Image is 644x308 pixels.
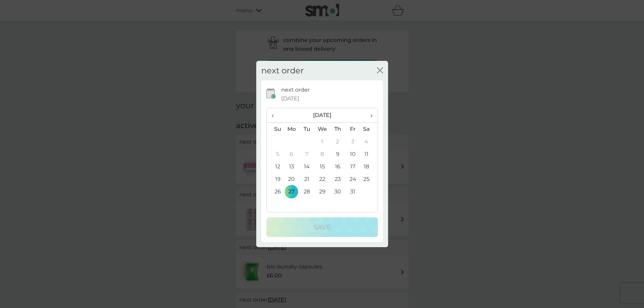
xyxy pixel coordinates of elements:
[377,67,383,74] button: close
[314,160,330,173] td: 15
[330,173,345,185] td: 23
[345,123,360,136] th: Fr
[267,148,284,160] td: 5
[281,94,299,103] span: [DATE]
[330,148,345,160] td: 9
[284,148,300,160] td: 6
[299,123,314,136] th: Tu
[345,185,360,198] td: 31
[284,123,300,136] th: Mo
[330,135,345,148] td: 2
[360,173,377,185] td: 25
[299,148,314,160] td: 7
[284,185,300,198] td: 27
[360,135,377,148] td: 4
[330,185,345,198] td: 30
[365,108,372,122] span: ›
[345,135,360,148] td: 3
[330,123,345,136] th: Th
[267,123,284,136] th: Su
[267,160,284,173] td: 12
[314,123,330,136] th: We
[267,185,284,198] td: 26
[314,185,330,198] td: 29
[261,66,304,76] h2: next order
[314,148,330,160] td: 8
[345,148,360,160] td: 10
[284,173,300,185] td: 20
[314,135,330,148] td: 1
[267,173,284,185] td: 19
[284,108,361,123] th: [DATE]
[272,108,279,122] span: ‹
[345,173,360,185] td: 24
[299,185,314,198] td: 28
[266,217,378,237] button: Save
[330,160,345,173] td: 16
[281,86,310,94] p: next order
[314,173,330,185] td: 22
[360,160,377,173] td: 18
[284,160,300,173] td: 13
[360,123,377,136] th: Sa
[299,160,314,173] td: 14
[345,160,360,173] td: 17
[313,222,331,233] p: Save
[299,173,314,185] td: 21
[360,148,377,160] td: 11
